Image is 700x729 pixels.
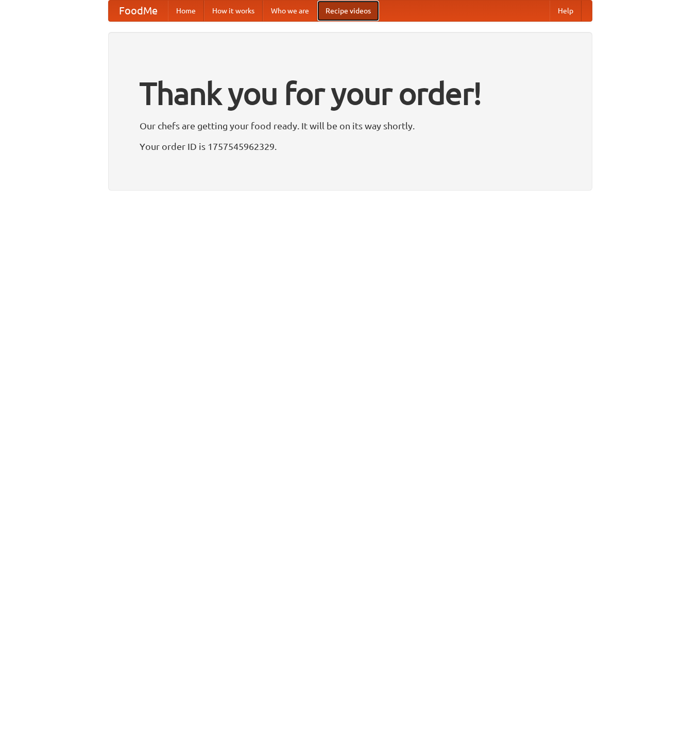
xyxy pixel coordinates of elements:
[263,1,317,21] a: Who we are
[109,1,168,21] a: FoodMe
[204,1,263,21] a: How it works
[317,1,379,21] a: Recipe videos
[140,69,561,118] h1: Thank you for your order!
[168,1,204,21] a: Home
[140,118,561,133] p: Our chefs are getting your food ready. It will be on its way shortly.
[140,139,561,154] p: Your order ID is 1757545962329.
[550,1,582,21] a: Help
